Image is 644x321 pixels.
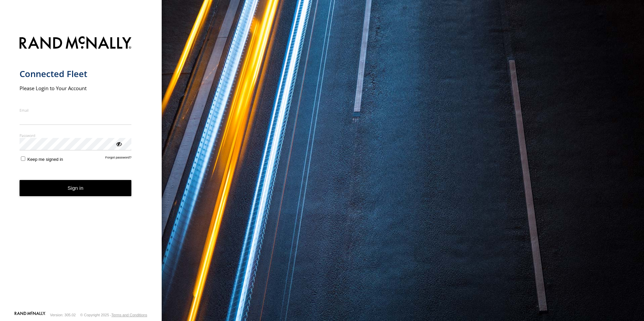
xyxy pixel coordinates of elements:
[21,156,25,161] input: Keep me signed in
[20,133,132,138] label: Password
[115,140,122,147] div: ViewPassword
[50,313,76,317] div: Version: 305.02
[111,313,147,317] a: Terms and Conditions
[20,108,132,113] label: Email
[14,312,45,318] a: Visit our Website
[20,85,132,92] h2: Please Login to Your Account
[80,313,147,317] div: © Copyright 2025 -
[105,155,132,162] a: Forgot password?
[20,32,142,311] form: main
[20,35,132,52] img: Rand McNally
[27,157,63,162] span: Keep me signed in
[20,180,132,197] button: Sign in
[20,68,132,79] h1: Connected Fleet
